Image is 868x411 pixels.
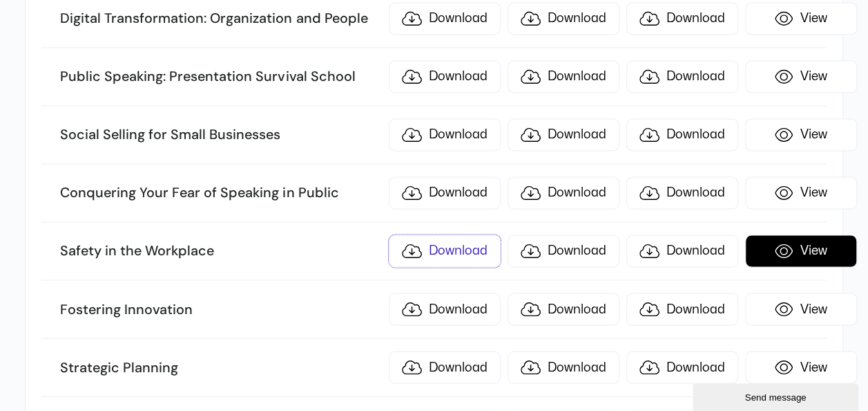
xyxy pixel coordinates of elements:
a: Download [508,2,619,35]
h3: Social Selling for Small Businesses [60,126,381,144]
a: Download [508,351,619,383]
a: Download [626,60,738,93]
a: Download [626,2,738,35]
h3: Fostering Innovation [60,300,381,318]
a: View [745,176,857,209]
a: Download [508,293,619,325]
a: Download [626,293,738,325]
a: Download [626,351,738,383]
a: Download [626,118,738,151]
a: Download [626,176,738,209]
a: View [745,235,857,267]
a: View [745,293,857,325]
a: View [745,118,857,151]
a: Download [389,176,501,209]
a: View [745,2,857,35]
a: Download [389,351,501,383]
iframe: chat widget [693,381,861,411]
h3: Public Speaking: Presentation Survival School [60,68,381,86]
h3: Conquering Your Fear of Speaking in Public [60,184,381,202]
h3: Digital Transformation: Organization and People [60,10,381,28]
a: Download [626,235,738,267]
a: Download [508,60,619,93]
a: Download [389,118,501,151]
h3: Safety in the Workplace [60,242,381,260]
a: Download [389,235,501,267]
a: Download [508,118,619,151]
a: Download [389,60,501,93]
a: Download [508,235,619,267]
a: Download [508,176,619,209]
a: Download [389,2,501,35]
a: Download [389,293,501,325]
a: View [745,60,857,93]
h3: Strategic Planning [60,358,381,376]
a: View [745,351,857,383]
